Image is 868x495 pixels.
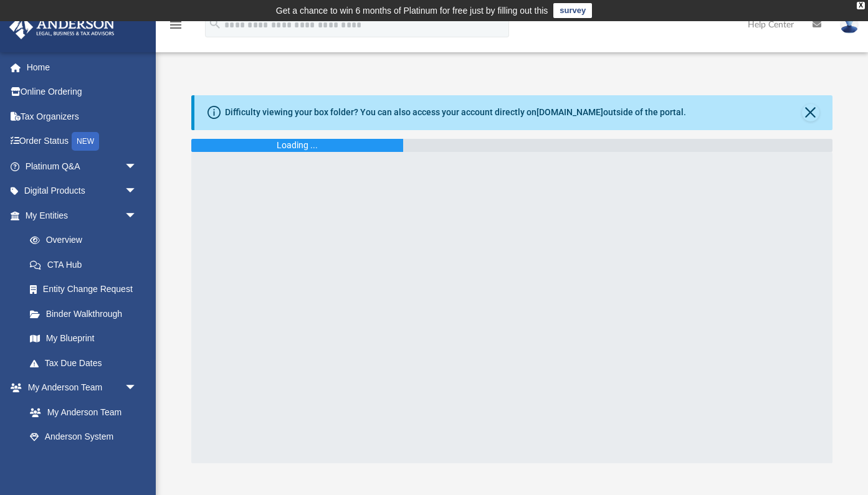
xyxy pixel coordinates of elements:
[17,449,150,474] a: Client Referrals
[9,375,150,400] a: My Anderson Teamarrow_drop_down
[537,107,603,117] a: [DOMAIN_NAME]
[840,16,859,34] img: User Pic
[168,17,183,32] i: menu
[17,400,143,425] a: My Anderson Team
[9,179,156,204] a: Digital Productsarrow_drop_down
[125,375,150,401] span: arrow_drop_down
[125,203,150,229] span: arrow_drop_down
[9,203,156,228] a: My Entitiesarrow_drop_down
[125,179,150,204] span: arrow_drop_down
[9,104,156,129] a: Tax Organizers
[17,277,156,302] a: Entity Change Request
[9,55,156,80] a: Home
[553,3,592,18] a: survey
[17,425,150,450] a: Anderson System
[208,17,222,31] i: search
[9,154,156,179] a: Platinum Q&Aarrow_drop_down
[6,15,118,39] img: Anderson Advisors Platinum Portal
[802,104,819,121] button: Close
[17,326,150,351] a: My Blueprint
[857,2,865,9] div: close
[277,139,318,152] div: Loading ...
[17,252,156,277] a: CTA Hub
[9,80,156,105] a: Online Ordering
[168,24,183,32] a: menu
[17,301,156,326] a: Binder Walkthrough
[17,351,156,375] a: Tax Due Dates
[9,129,156,154] a: Order StatusNEW
[276,3,548,18] div: Get a chance to win 6 months of Platinum for free just by filling out this
[72,132,99,151] div: NEW
[125,154,150,179] span: arrow_drop_down
[225,106,686,119] div: Difficulty viewing your box folder? You can also access your account directly on outside of the p...
[17,228,156,253] a: Overview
